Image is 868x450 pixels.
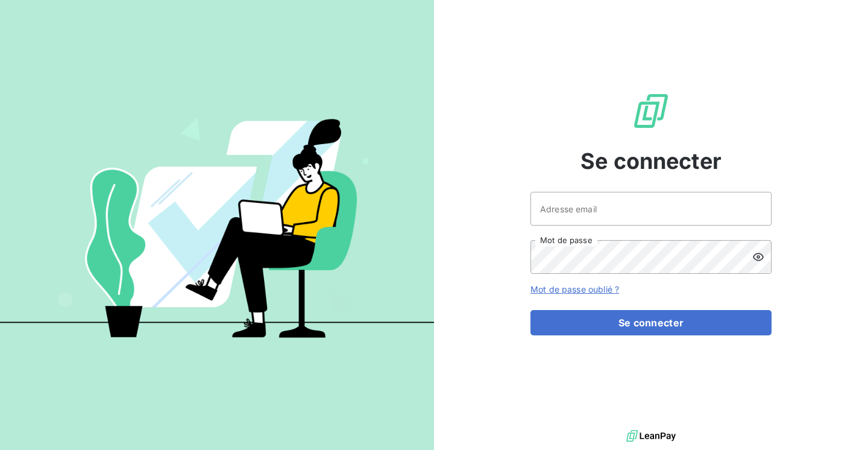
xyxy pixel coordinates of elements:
a: Mot de passe oublié ? [530,284,619,294]
span: Se connecter [580,145,722,177]
img: logo [626,427,676,445]
button: Se connecter [530,310,772,335]
input: placeholder [530,192,772,226]
img: Logo LeanPay [632,92,670,130]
